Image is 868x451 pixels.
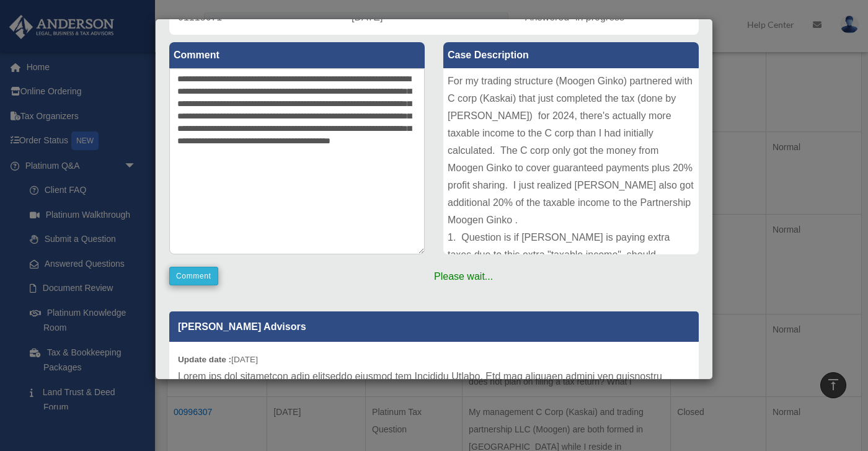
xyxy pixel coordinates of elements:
[178,355,231,364] b: Update date :
[169,267,218,285] button: Comment
[443,68,699,254] div: For my trading structure (Moogen Ginko) partnered with C corp (Kaskai) that just completed the ta...
[169,42,425,68] label: Comment
[178,355,258,364] small: [DATE]
[169,311,699,342] p: [PERSON_NAME] Advisors
[443,42,699,68] label: Case Description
